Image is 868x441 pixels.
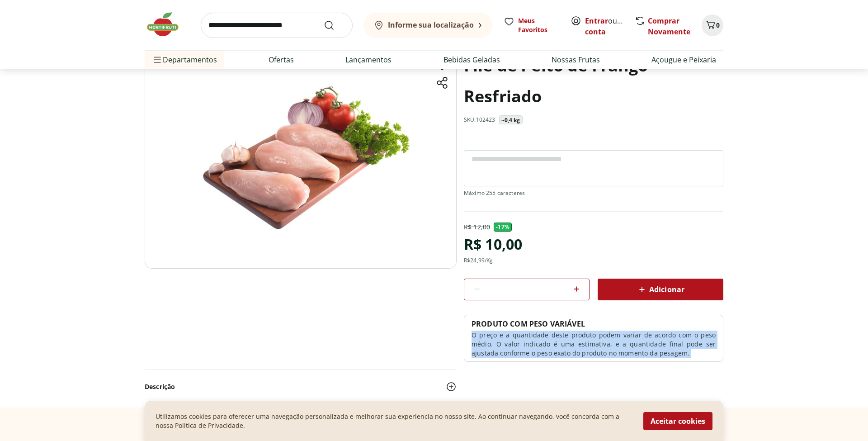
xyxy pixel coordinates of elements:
[504,16,560,34] a: Meus Favoritos
[145,11,190,38] img: Hortifruti
[702,14,723,36] button: Carrinho
[643,412,712,430] button: Aceitar cookies
[464,50,723,112] h1: Filé de Peito de Frango Resfriado
[345,54,392,65] a: Lançamentos
[464,257,493,264] div: R$ 24,99 /Kg
[443,54,500,65] a: Bebidas Geladas
[472,319,585,329] p: PRODUTO COM PESO VARIÁVEL
[152,49,163,71] button: Menu
[585,16,608,26] a: Entrar
[269,54,294,65] a: Ofertas
[716,21,720,29] span: 0
[464,223,490,232] p: R$ 12,00
[145,377,457,397] button: Descrição
[152,49,217,71] span: Departamentos
[464,116,495,123] p: SKU: 102423
[156,412,632,430] p: Utilizamos cookies para oferecer uma navegação personalizada e melhorar sua experiencia no nosso ...
[324,20,345,31] button: Submit Search
[145,50,457,269] img: Filé de Peito de Frango Resfriado
[585,15,625,37] span: ou
[648,16,690,37] a: Comprar Novamente
[598,279,723,300] button: Adicionar
[494,223,512,232] span: - 17 %
[464,232,522,257] div: R$ 10,00
[388,20,474,30] b: Informe sua localização
[585,16,635,37] a: Criar conta
[363,13,493,38] button: Informe sua localização
[518,16,560,34] span: Meus Favoritos
[501,117,520,124] p: ~0,4 kg
[201,13,353,38] input: search
[637,284,684,295] span: Adicionar
[651,54,716,65] a: Açougue e Peixaria
[552,54,600,65] a: Nossas Frutas
[472,331,716,358] p: O preço e a quantidade deste produto podem variar de acordo com o peso médio. O valor indicado é ...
